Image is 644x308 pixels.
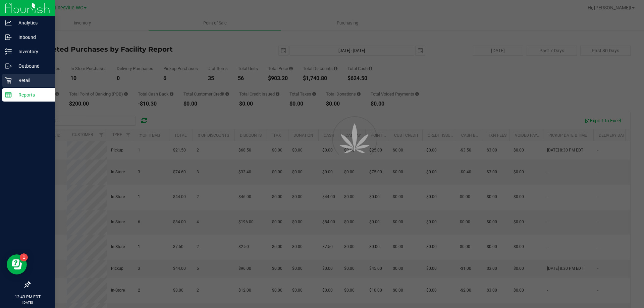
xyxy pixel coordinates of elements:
[12,76,52,84] p: Retail
[3,300,52,305] p: [DATE]
[5,19,12,26] inline-svg: Analytics
[7,254,27,274] iframe: Resource center
[12,48,52,56] p: Inventory
[5,34,12,41] inline-svg: Inbound
[20,253,28,261] iframe: Resource center unread badge
[5,48,12,55] inline-svg: Inventory
[12,62,52,70] p: Outbound
[12,91,52,99] p: Reports
[12,33,52,41] p: Inbound
[5,91,12,98] inline-svg: Reports
[3,294,52,300] p: 12:43 PM EDT
[5,63,12,69] inline-svg: Outbound
[5,77,12,84] inline-svg: Retail
[12,19,52,27] p: Analytics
